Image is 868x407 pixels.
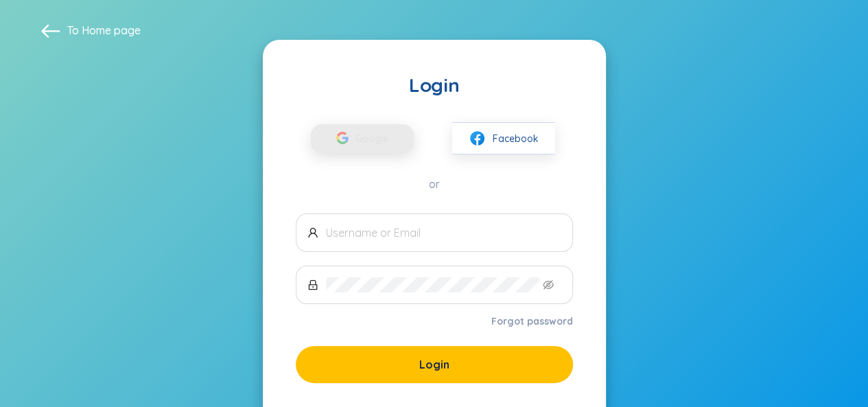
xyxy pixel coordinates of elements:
div: or [296,176,573,191]
span: user [307,227,318,238]
button: Google [311,124,414,153]
button: facebookFacebook [452,122,555,154]
span: eye-invisible [543,279,554,290]
input: Username or Email [326,225,561,240]
button: Login [296,346,573,383]
a: Home page [82,23,141,37]
span: To [67,23,141,38]
span: lock [307,279,318,290]
a: Forgot password [491,314,573,328]
div: Login [296,73,573,97]
span: Facebook [493,131,539,146]
img: facebook [469,130,486,147]
span: Login [419,357,449,372]
span: Google [355,124,395,153]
